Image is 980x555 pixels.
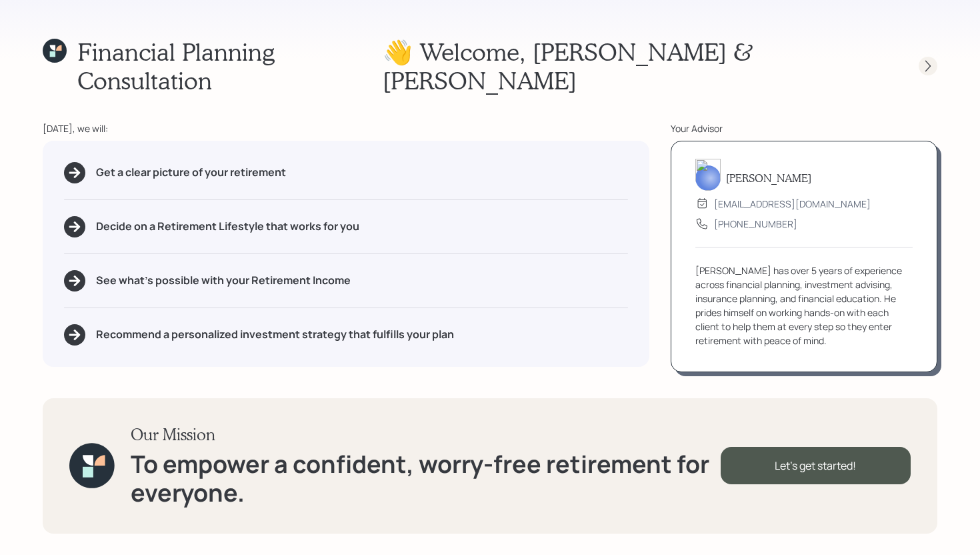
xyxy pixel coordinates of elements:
[671,121,937,135] div: Your Advisor
[383,37,895,95] h1: 👋 Welcome , [PERSON_NAME] & [PERSON_NAME]
[131,450,721,507] h1: To empower a confident, worry-free retirement for everyone.
[131,425,721,444] h3: Our Mission
[96,274,351,287] h5: See what's possible with your Retirement Income
[714,217,797,231] div: [PHONE_NUMBER]
[695,159,721,191] img: michael-russo-headshot.png
[714,197,871,211] div: [EMAIL_ADDRESS][DOMAIN_NAME]
[695,263,913,348] div: [PERSON_NAME] has over 5 years of experience across financial planning, investment advising, insu...
[726,171,811,184] h5: [PERSON_NAME]
[96,220,359,233] h5: Decide on a Retirement Lifestyle that works for you
[43,121,649,135] div: [DATE], we will:
[77,37,383,95] h1: Financial Planning Consultation
[721,447,911,484] div: Let's get started!
[96,328,454,341] h5: Recommend a personalized investment strategy that fulfills your plan
[96,166,286,179] h5: Get a clear picture of your retirement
